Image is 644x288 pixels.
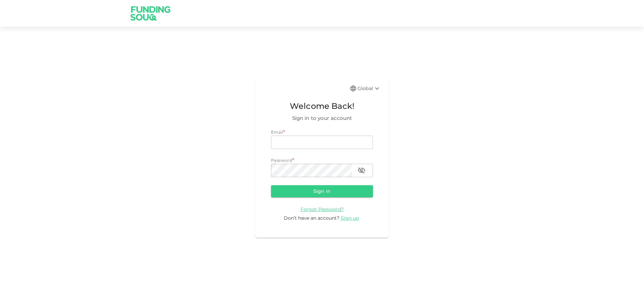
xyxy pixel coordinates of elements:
div: Global [358,84,381,92]
input: email [271,136,373,149]
span: Password [271,158,292,163]
a: Forgot Password? [301,206,344,212]
span: Don’t have an account? [284,215,339,221]
button: Sign in [271,185,373,197]
span: Email [271,130,283,135]
span: Sign up [341,215,359,221]
span: Welcome Back! [271,100,373,113]
input: password [271,164,352,177]
span: Sign in to your account [271,114,373,122]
